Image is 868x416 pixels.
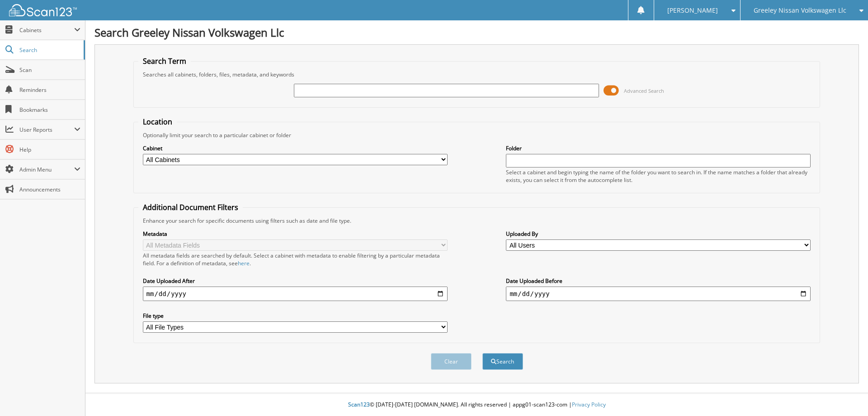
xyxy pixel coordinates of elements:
[19,26,74,34] span: Cabinets
[19,146,80,153] span: Help
[506,287,811,301] input: end
[506,230,811,238] label: Uploaded By
[238,259,250,267] a: here
[94,25,859,40] h1: Search Greeley Nissan Volkswagen Llc
[19,106,80,114] span: Bookmarks
[138,117,177,127] legend: Location
[138,71,816,78] div: Searches all cabinets, folders, files, metadata, and keywords
[667,8,718,13] span: [PERSON_NAME]
[348,401,370,408] span: Scan123
[19,86,80,94] span: Reminders
[506,277,811,285] label: Date Uploaded Before
[19,186,80,193] span: Announcements
[572,401,606,408] a: Privacy Policy
[138,202,243,212] legend: Additional Document Filters
[143,144,448,152] label: Cabinet
[143,287,448,301] input: start
[19,166,74,173] span: Admin Menu
[19,46,79,54] span: Search
[19,126,74,134] span: User Reports
[85,394,868,416] div: © [DATE]-[DATE] [DOMAIN_NAME]. All rights reserved | appg01-scan123-com |
[138,131,816,139] div: Optionally limit your search to a particular cabinet or folder
[19,66,80,74] span: Scan
[624,87,664,94] span: Advanced Search
[138,217,816,225] div: Enhance your search for specific documents using filters such as date and file type.
[482,353,523,370] button: Search
[143,252,448,267] div: All metadata fields are searched by default. Select a cabinet with metadata to enable filtering b...
[506,168,811,184] div: Select a cabinet and begin typing the name of the folder you want to search in. If the name match...
[138,56,191,66] legend: Search Term
[754,8,846,13] span: Greeley Nissan Volkswagen Llc
[431,353,472,370] button: Clear
[143,277,448,285] label: Date Uploaded After
[143,312,448,320] label: File type
[506,144,811,152] label: Folder
[9,4,77,16] img: scan123-logo-white.svg
[143,230,448,238] label: Metadata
